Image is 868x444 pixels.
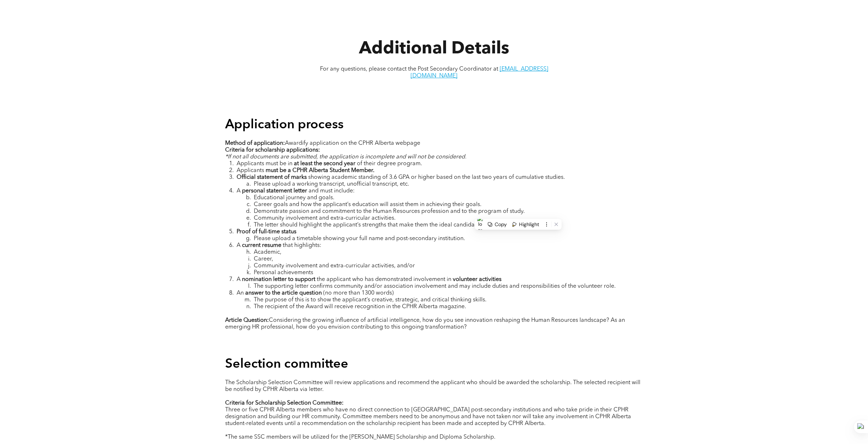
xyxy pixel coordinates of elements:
span: Career goals and how the applicant’s education will assist them in achieving their goals. [254,202,481,207]
span: of their degree program. [357,161,422,167]
span: A [237,188,241,194]
strong: Criteria for Scholarship Selection Committee: [225,400,344,406]
span: The purpose of this is to show the applicant’s creative, strategic, and critical thinking skills. [254,297,486,303]
span: Additional Details [359,40,509,58]
span: Considering the growing influence of artificial intelligence, how do you see innovation reshaping... [225,318,625,330]
span: Educational journey and goals. [254,195,334,201]
span: and must include: [309,188,355,194]
span: Application process [225,119,344,132]
strong: Article Question: [225,318,269,323]
strong: personal statement letter [242,188,307,194]
span: The letter should highlight the applicant’s strengths that make them the ideal candidate for the ... [254,222,518,228]
span: Awardify application on the CPHR Alberta webpage [285,140,420,146]
span: (no more than 1300 words) [323,290,394,296]
span: A [237,277,241,282]
strong: Proof of full-time status [237,229,296,235]
strong: nomination letter to support [242,277,315,282]
span: *The same SSC members will be utilized for the [PERSON_NAME] Scholarship and Diploma Scholarship. [225,434,495,440]
span: Three or five CPHR Alberta members who have no direct connection to [GEOGRAPHIC_DATA] post-second... [225,407,631,426]
span: A [237,243,241,248]
span: The recipient of the Award will receive recognition in the CPHR Alberta magazine. [254,304,466,310]
span: the applicant who has demonstrated involvement in [317,277,451,282]
span: Community involvement and extra-curricular activities, and/or [254,263,415,269]
strong: Criteria for scholarship applications: [225,147,320,153]
span: showing academic standing of 3.6 GPA or higher based on the last two years of cumulative studies. [308,175,565,180]
span: An [237,290,244,296]
strong: volunteer activities [453,277,501,282]
span: For any questions, please contact the Post Secondary Coordinator at [320,66,498,72]
strong: at least the second year [294,161,355,167]
span: Applicants [237,168,264,173]
span: Career, [254,256,273,262]
span: The Scholarship Selection Committee will review applications and recommend the applicant who shou... [225,380,640,392]
span: Demonstrate passion and commitment to the Human Resources profession and to the program of study. [254,209,525,214]
strong: current resume [242,243,281,248]
span: that highlights: [283,243,321,248]
span: The supporting letter confirms community and/or association involvement and may include duties an... [254,283,616,289]
span: Community involvement and extra-curricular activities. [254,215,396,221]
span: Selection committee [225,358,348,371]
span: Please upload a timetable showing your full name and post-secondary institution. [254,236,465,242]
span: Personal achievements [254,270,313,276]
span: Please upload a working transcript, unofficial transcript, etc. [254,181,409,187]
span: *If not all documents are submitted, the application is incomplete and will not be considered. [225,154,466,160]
strong: Official statement of marks [237,175,307,180]
span: Applicants must be in [237,161,292,167]
strong: Method of application: [225,140,285,146]
strong: answer to the article question [245,290,322,296]
strong: must be a CPHR Alberta Student Member. [266,168,374,173]
span: Academic, [254,249,281,255]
